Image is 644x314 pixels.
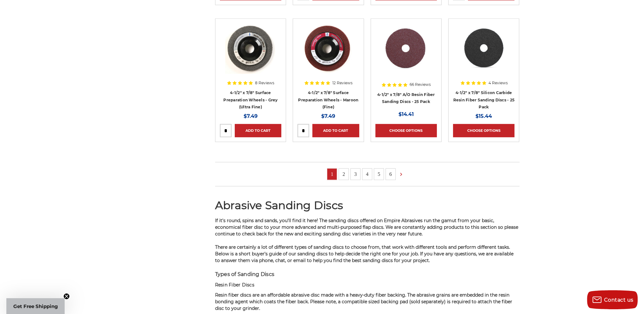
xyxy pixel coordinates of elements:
span: Resin fiber discs are an affordable abrasive disc made with a heavy-duty fiber backing. The abras... [215,292,512,311]
span: Get Free Shipping [13,303,58,309]
a: 2 [339,169,348,180]
a: Gray Surface Prep Disc [220,23,281,85]
a: 6 [386,169,395,180]
img: Maroon Surface Prep Disc [303,23,354,74]
div: Get Free ShippingClose teaser [6,298,65,314]
a: 4 [362,169,372,180]
a: Maroon Surface Prep Disc [297,23,359,85]
a: 4-1/2" x 7/8" Silicon Carbide Resin Fiber Sanding Discs - 25 Pack [453,90,514,109]
span: Abrasive Sanding Discs [215,199,343,212]
img: 4.5 Inch Silicon Carbide Resin Fiber Discs [458,23,509,74]
a: Add to Cart [235,124,281,137]
span: If it's round, spins and sands, you'll find it here! The sanding discs offered on Empire Abrasive... [215,218,518,237]
button: Contact us [587,290,638,309]
a: 1 [327,169,337,180]
span: $14.41 [399,111,414,117]
span: There are certainly a lot of different types of sanding discs to choose from, that work with diff... [215,244,513,263]
a: 3 [351,169,360,180]
span: $7.49 [244,113,258,119]
span: Types of Sanding Discs [215,271,275,277]
a: Add to Cart [312,124,359,137]
a: 4-1/2" x 7/8" Surface Preparation Wheels - Maroon (Fine) [298,90,358,109]
button: Close teaser [63,293,70,299]
a: 4.5 inch resin fiber disc [375,23,437,85]
a: 4-1/2" x 7/8" A/O Resin Fiber Sanding Discs - 25 Pack [377,92,435,104]
span: Contact us [604,297,634,303]
a: 4-1/2" x 7/8" Surface Preparation Wheels - Grey (Ultra Fine) [223,90,277,109]
a: Choose Options [375,124,437,137]
span: $15.44 [475,113,492,119]
img: 4.5 inch resin fiber disc [380,23,432,74]
span: Resin Fiber Discs [215,282,254,288]
a: 5 [374,169,384,180]
span: 66 Reviews [410,83,431,87]
a: Choose Options [453,124,514,137]
span: $7.49 [321,113,335,119]
a: 4.5 Inch Silicon Carbide Resin Fiber Discs [453,23,514,85]
img: Gray Surface Prep Disc [225,23,276,74]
